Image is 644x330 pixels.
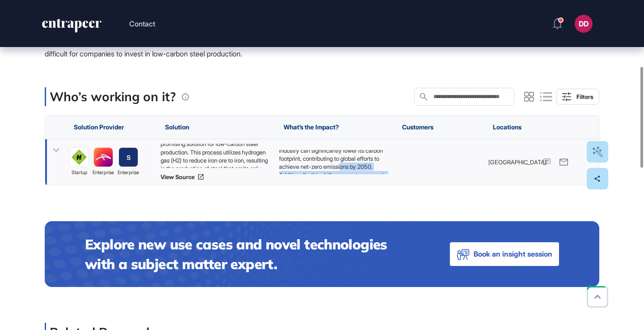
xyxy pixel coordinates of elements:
[74,124,124,131] span: Solution Provider
[94,148,113,167] img: image
[493,124,521,131] span: Locations
[69,147,89,167] a: image
[576,93,593,100] div: Filters
[402,124,433,131] span: Customers
[50,87,176,106] p: Who’s working on it?
[41,19,102,36] a: entrapeer-logo
[284,124,339,131] span: What’s the Impact?
[93,147,113,167] a: image
[161,144,270,168] div: Hydrogen-based direct reduction is an emerging technology that offers a promising solution for lo...
[165,124,189,131] span: Solution
[70,148,89,167] img: image
[488,158,547,166] span: [GEOGRAPHIC_DATA]
[119,147,138,167] a: S
[474,248,552,261] span: Book an insight session
[556,89,599,105] button: Filters
[127,154,131,161] div: S
[161,173,270,180] a: View Source
[93,169,114,177] span: enterprise
[279,106,389,220] p: Transitioning to low-carbon steel production is crucial for mitigating climate change and reducin...
[85,235,414,274] h4: Explore new use cases and novel technologies with a subject matter expert.
[450,242,559,266] button: Book an insight session
[575,15,593,33] button: DD
[129,18,155,30] button: Contact
[72,169,87,177] span: startup
[118,169,139,177] span: enterprise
